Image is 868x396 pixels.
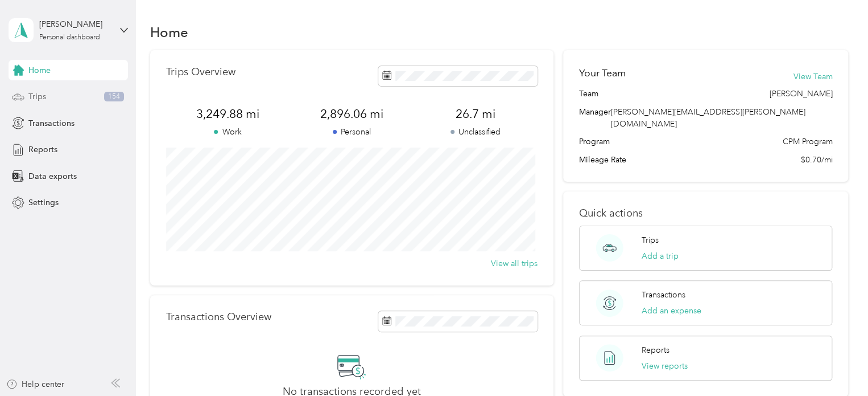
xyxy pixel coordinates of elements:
[28,117,75,129] span: Transactions
[166,106,290,122] span: 3,249.88 mi
[642,289,685,301] p: Transactions
[579,154,626,166] span: Mileage Rate
[104,92,124,102] span: 154
[39,34,100,41] div: Personal dashboard
[782,136,832,148] span: CPM Program
[290,106,414,122] span: 2,896.06 mi
[491,258,538,270] button: View all trips
[642,250,679,262] button: Add a trip
[150,26,188,38] h1: Home
[166,66,235,78] p: Trips Overview
[28,170,77,182] span: Data exports
[579,207,832,219] p: Quick actions
[642,344,669,356] p: Reports
[804,332,868,396] iframe: Everlance-gr Chat Button Frame
[642,360,688,372] button: View reports
[642,305,701,317] button: Add an expense
[6,378,64,390] button: Help center
[28,64,51,76] span: Home
[28,197,59,209] span: Settings
[414,106,538,122] span: 26.7 mi
[800,154,832,166] span: $0.70/mi
[611,107,805,129] span: [PERSON_NAME][EMAIL_ADDRESS][PERSON_NAME][DOMAIN_NAME]
[28,144,57,156] span: Reports
[579,106,611,130] span: Manager
[290,126,414,138] p: Personal
[579,88,598,100] span: Team
[28,91,46,103] span: Trips
[414,126,538,138] p: Unclassified
[793,71,832,83] button: View Team
[39,18,110,30] div: [PERSON_NAME]
[769,88,832,100] span: [PERSON_NAME]
[166,126,290,138] p: Work
[579,66,626,80] h2: Your Team
[642,234,659,246] p: Trips
[579,136,610,148] span: Program
[166,311,271,323] p: Transactions Overview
